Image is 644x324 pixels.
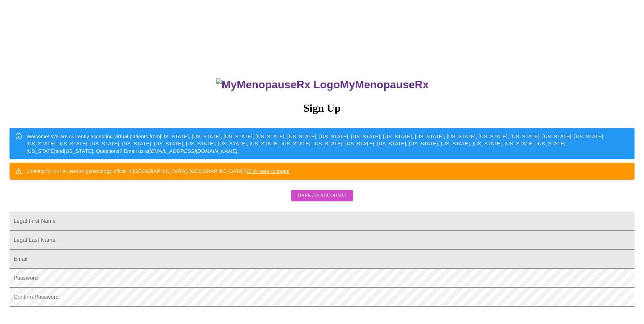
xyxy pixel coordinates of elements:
[289,197,355,203] a: Have an account?
[26,130,629,157] div: Welcome! We are currently accepting virtual patients from [US_STATE], [US_STATE], [US_STATE], [US...
[246,168,290,174] a: Click here to login!
[11,78,635,91] h3: MyMenopauseRx
[291,190,353,202] button: Have an account?
[298,192,346,200] span: Have an account?
[149,148,237,154] em: [EMAIL_ADDRESS][DOMAIN_NAME]
[10,102,634,114] h3: Sign Up
[26,165,290,177] div: Looking for our in person gynecology office in [GEOGRAPHIC_DATA], [GEOGRAPHIC_DATA]?
[216,78,340,91] img: MyMenopauseRx Logo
